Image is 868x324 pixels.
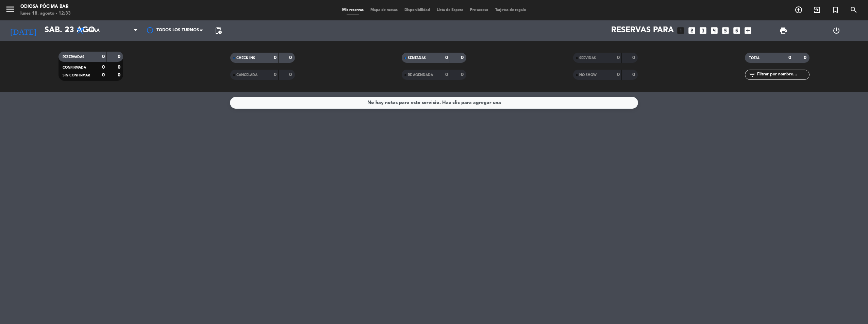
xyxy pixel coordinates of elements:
[461,72,465,77] strong: 0
[236,73,257,77] span: CANCELADA
[492,8,530,12] span: Tarjetas de regalo
[579,56,596,60] span: SERVIDAS
[102,73,105,77] strong: 0
[810,20,863,41] div: LOG OUT
[20,10,71,17] div: lunes 18. agosto - 12:33
[832,26,840,35] i: power_settings_new
[617,72,620,77] strong: 0
[408,73,433,77] span: RE AGENDADA
[118,54,122,59] strong: 0
[461,55,465,60] strong: 0
[445,55,448,60] strong: 0
[804,55,808,60] strong: 0
[367,8,401,12] span: Mapa de mesas
[710,26,719,35] i: looks_4
[795,6,803,14] i: add_circle_outline
[732,26,741,35] i: looks_6
[236,56,255,60] span: CHECK INS
[289,72,293,77] strong: 0
[401,8,433,12] span: Disponibilidad
[20,3,71,10] div: Odiosa Pócima Bar
[5,4,15,14] i: menu
[467,8,492,12] span: Pre-acceso
[632,55,636,60] strong: 0
[744,26,752,35] i: add_box
[699,26,707,35] i: looks_3
[274,72,277,77] strong: 0
[721,26,730,35] i: looks_5
[632,72,636,77] strong: 0
[617,55,620,60] strong: 0
[339,8,367,12] span: Mis reservas
[63,26,71,35] i: arrow_drop_down
[676,26,685,35] i: looks_one
[408,56,426,60] span: SENTADAS
[687,26,696,35] i: looks_two
[63,74,90,77] span: SIN CONFIRMAR
[433,8,467,12] span: Lista de Espera
[118,73,122,77] strong: 0
[813,6,821,14] i: exit_to_app
[5,4,15,17] button: menu
[102,65,105,70] strong: 0
[579,73,597,77] span: NO SHOW
[5,23,41,38] i: [DATE]
[274,55,277,60] strong: 0
[63,66,86,69] span: CONFIRMADA
[367,99,501,107] div: No hay notas para este servicio. Haz clic para agregar una
[779,26,787,35] span: print
[88,28,100,33] span: Cena
[748,71,756,79] i: filter_list
[756,71,809,78] input: Filtrar por nombre...
[445,72,448,77] strong: 0
[214,26,222,35] span: pending_actions
[102,54,105,59] strong: 0
[850,6,858,14] i: search
[118,65,122,70] strong: 0
[63,55,84,59] span: RESERVADAS
[831,6,839,14] i: turned_in_not
[289,55,293,60] strong: 0
[749,56,759,60] span: TOTAL
[788,55,791,60] strong: 0
[611,26,674,35] span: Reservas para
